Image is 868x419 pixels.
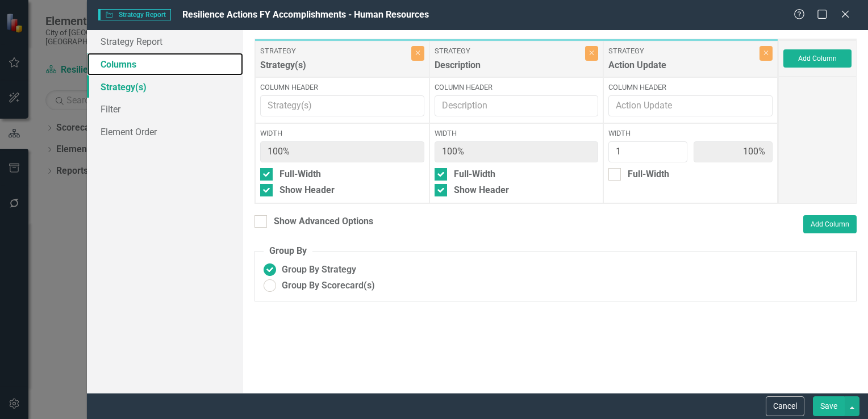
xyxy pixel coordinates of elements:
input: Action Update [608,95,773,116]
label: Strategy [260,46,408,56]
div: Show Header [454,184,509,197]
div: Show Advanced Options [274,215,373,228]
div: Strategy(s) [260,59,408,78]
div: Full-Width [628,168,669,181]
button: Add Column [803,215,857,233]
span: Group By Strategy [282,263,356,276]
label: Width [608,128,773,139]
button: Save [813,396,845,416]
legend: Group By [264,245,312,258]
input: Description [435,95,599,116]
input: Strategy(s) [260,95,424,116]
a: Strategy(s) [87,76,243,98]
label: Width [435,128,599,139]
div: Description [435,59,583,78]
div: Action Update [608,59,757,78]
span: Group By Scorecard(s) [282,279,375,292]
label: Strategy [608,46,757,56]
a: Filter [87,98,243,120]
a: Strategy Report [87,30,243,53]
div: Full-Width [279,168,321,181]
a: Columns [87,53,243,76]
label: Strategy [435,46,583,56]
div: Show Header [279,184,335,197]
label: Width [260,128,424,139]
label: Column Header [260,82,424,93]
button: Add Column [783,49,852,68]
span: Resilience Actions FY Accomplishments - Human Resources [182,9,429,20]
label: Column Header [608,82,773,93]
span: Strategy Report [98,9,171,20]
button: Cancel [766,396,804,416]
div: Full-Width [454,168,495,181]
input: Column Width [608,141,687,162]
a: Element Order [87,120,243,143]
label: Column Header [435,82,599,93]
